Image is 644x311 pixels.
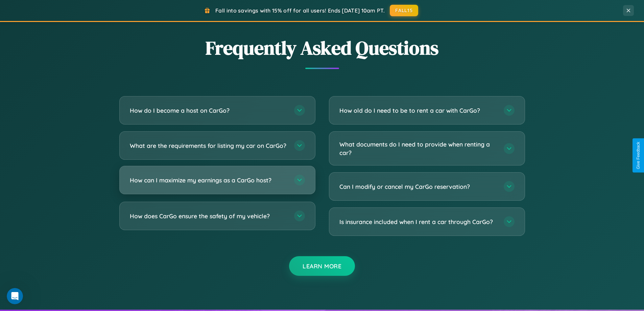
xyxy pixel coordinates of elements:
[289,256,355,276] button: Learn More
[636,142,641,169] div: Give Feedback
[339,182,497,191] h3: Can I modify or cancel my CarGo reservation?
[339,106,497,115] h3: How old do I need to be to rent a car with CarGo?
[130,141,287,150] h3: What are the requirements for listing my car on CarGo?
[130,212,287,220] h3: How does CarGo ensure the safety of my vehicle?
[130,176,287,184] h3: How can I maximize my earnings as a CarGo host?
[7,288,23,304] iframe: Intercom live chat
[339,218,497,226] h3: Is insurance included when I rent a car through CarGo?
[215,7,385,14] span: Fall into savings with 15% off for all users! Ends [DATE] 10am PT.
[119,35,525,61] h2: Frequently Asked Questions
[339,140,497,157] h3: What documents do I need to provide when renting a car?
[130,106,287,115] h3: How do I become a host on CarGo?
[390,5,418,16] button: FALL15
